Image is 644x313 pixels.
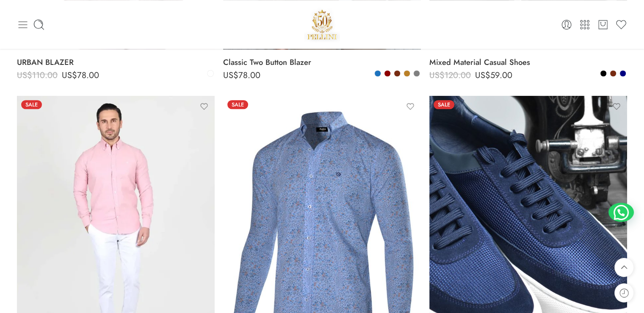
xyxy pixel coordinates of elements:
a: Pellini - [304,6,340,42]
span: US$ [223,69,238,81]
bdi: 59.00 [475,69,512,81]
a: Login / Register [561,19,572,31]
span: US$ [62,69,77,81]
bdi: 78.00 [62,69,99,81]
a: Blue [374,70,381,77]
a: Brown [393,70,401,77]
span: Sale [227,100,248,109]
a: Navy [619,70,627,77]
a: Cart [597,19,609,31]
bdi: 110.00 [17,69,58,81]
a: Classic Two Button Blazer [223,54,421,71]
span: Sale [434,100,454,109]
bdi: 78.00 [223,69,260,81]
span: US$ [475,69,490,81]
span: Sale [21,100,42,109]
span: US$ [17,69,32,81]
a: Light Beige [207,70,214,77]
a: Wishlist [615,19,627,31]
a: Bordeaux [384,70,391,77]
a: Brown [609,70,617,77]
span: US$ [429,69,445,81]
a: Mixed Material Casual Shoes [429,54,627,71]
img: Pellini [304,6,340,42]
a: URBAN BLAZER [17,54,215,71]
a: Camel [403,70,411,77]
a: Grey [413,70,420,77]
bdi: 120.00 [429,69,471,81]
a: Black [600,70,607,77]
